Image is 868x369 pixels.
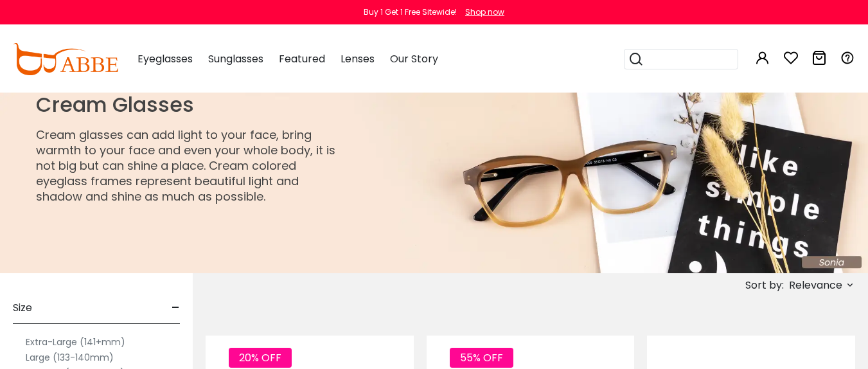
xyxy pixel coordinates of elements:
div: Buy 1 Get 1 Free Sitewide! [364,6,457,18]
label: Extra-Large (141+mm) [26,334,125,350]
p: Cream glasses can add light to your face, bring warmth to your face and even your whole body, it ... [36,127,342,204]
span: Lenses [341,51,375,66]
span: Sunglasses [208,51,263,66]
span: Eyeglasses [137,51,193,66]
span: Size [13,292,32,323]
span: Sort by: [745,278,784,292]
a: Shop now [459,6,504,17]
span: Featured [279,51,325,66]
label: Large (133-140mm) [26,350,114,365]
span: Our Story [390,51,438,66]
img: abbeglasses.com [13,43,118,75]
span: 55% OFF [450,348,513,368]
span: 20% OFF [229,348,292,368]
span: Relevance [789,274,842,297]
div: Shop now [465,6,504,18]
h1: Cream Glasses [36,93,342,117]
span: - [172,292,180,323]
